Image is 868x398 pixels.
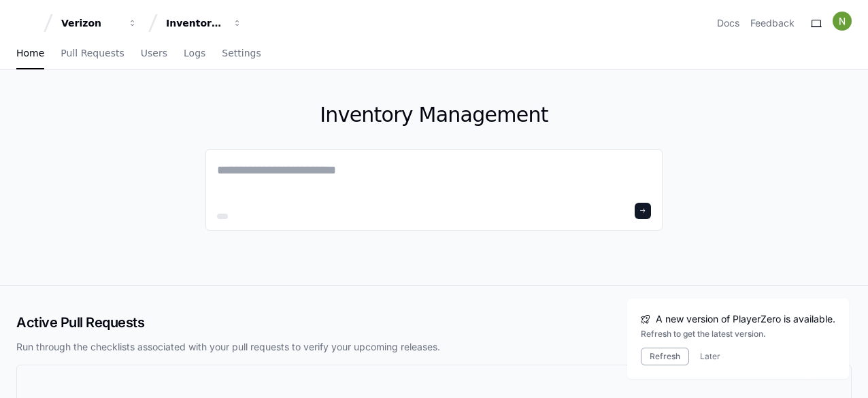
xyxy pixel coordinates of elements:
[16,49,44,57] span: Home
[833,12,852,31] img: ACg8ocIiWXJC7lEGJNqNt4FHmPVymFM05ITMeS-frqobA_m8IZ6TxA=s96-c
[205,103,663,127] h1: Inventory Management
[750,16,795,30] button: Feedback
[184,38,205,69] a: Logs
[641,348,689,365] button: Refresh
[166,16,224,30] div: Inventory Management
[656,312,835,326] span: A new version of PlayerZero is available.
[641,329,835,339] div: Refresh to get the latest version.
[16,38,44,69] a: Home
[61,38,124,69] a: Pull Requests
[184,49,205,57] span: Logs
[222,49,261,57] span: Settings
[824,353,861,390] iframe: Open customer support
[161,11,248,35] button: Inventory Management
[700,351,720,362] button: Later
[16,313,852,332] h2: Active Pull Requests
[16,340,852,354] p: Run through the checklists associated with your pull requests to verify your upcoming releases.
[61,49,124,57] span: Pull Requests
[141,38,167,69] a: Users
[717,16,739,30] a: Docs
[222,38,261,69] a: Settings
[141,49,167,57] span: Users
[56,11,143,35] button: Verizon
[61,16,120,30] div: Verizon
